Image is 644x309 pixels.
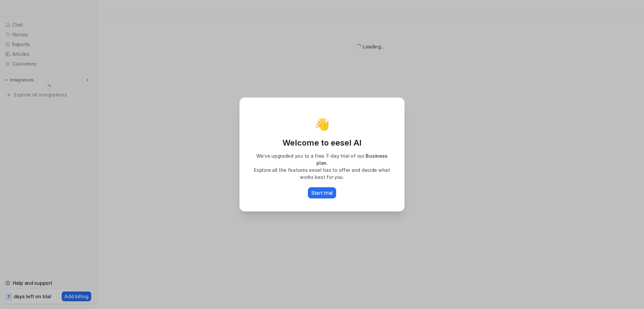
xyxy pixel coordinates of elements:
p: 👋 [315,117,330,131]
p: Start trial [311,189,333,196]
p: Welcome to eesel AI [247,138,397,148]
p: We’ve upgraded you to a free 7-day trial of our [247,152,397,166]
p: Explore all the features eesel has to offer and decide what works best for you. [247,166,397,181]
button: Start trial [308,187,336,198]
